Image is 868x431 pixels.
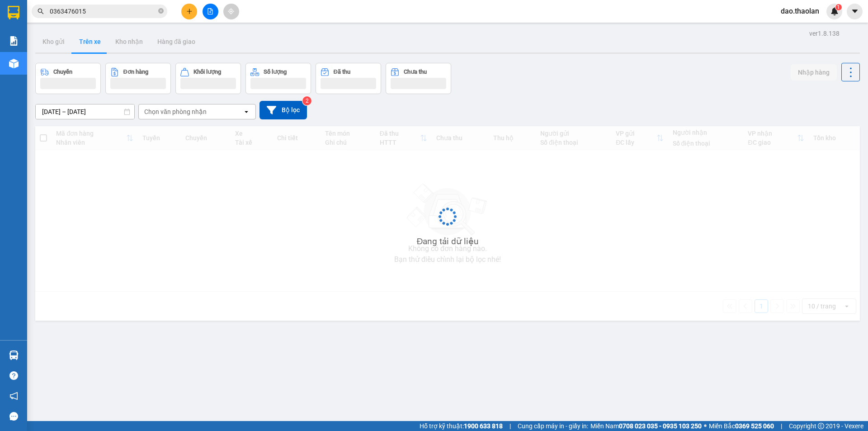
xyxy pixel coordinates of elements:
[774,5,826,17] span: dao.thaolan
[175,63,241,94] button: Khối lượng
[245,63,311,94] button: Số lượng
[105,63,171,94] button: Đơn hàng
[158,7,164,16] span: close-circle
[386,63,451,94] button: Chưa thu
[619,422,702,430] strong: 0708 023 035 - 0935 103 250
[851,7,859,15] span: caret-down
[50,6,156,16] input: Tìm tên, số ĐT hoặc mã đơn
[223,4,239,19] button: aim
[835,4,842,10] sup: 1
[9,59,19,68] img: warehouse-icon
[35,31,72,52] button: Kho gửi
[8,6,19,19] img: logo-vxr
[181,4,197,19] button: plus
[35,63,101,94] button: Chuyến
[38,8,44,14] span: search
[228,8,234,14] span: aim
[9,36,19,46] img: solution-icon
[818,423,824,429] span: copyright
[9,392,18,400] span: notification
[316,63,381,94] button: Đã thu
[264,69,287,75] div: Số lượng
[518,421,588,431] span: Cung cấp máy in - giấy in:
[144,107,207,116] div: Chọn văn phòng nhận
[259,101,307,119] button: Bộ lọc
[464,422,503,430] strong: 1900 633 818
[72,31,108,52] button: Trên xe
[847,4,863,19] button: caret-down
[709,421,774,431] span: Miền Bắc
[36,104,134,119] input: Select a date range.
[9,371,18,380] span: question-circle
[9,350,19,360] img: warehouse-icon
[590,421,702,431] span: Miền Nam
[108,31,150,52] button: Kho nhận
[837,4,840,10] span: 1
[150,31,203,52] button: Hàng đã giao
[302,96,311,105] sup: 2
[781,421,782,431] span: |
[334,69,350,75] div: Đã thu
[203,4,218,19] button: file-add
[243,108,250,115] svg: open
[791,64,837,81] button: Nhập hàng
[417,235,479,248] div: Đang tải dữ liệu
[186,8,193,14] span: plus
[123,69,148,75] div: Đơn hàng
[704,424,707,428] span: ⚪️
[9,412,18,421] span: message
[207,8,213,14] span: file-add
[809,28,840,38] div: ver 1.8.138
[735,422,774,430] strong: 0369 525 060
[158,8,164,14] span: close-circle
[193,69,221,75] div: Khối lượng
[830,7,839,15] img: icon-new-feature
[53,69,72,75] div: Chuyến
[420,421,503,431] span: Hỗ trợ kỹ thuật:
[404,69,427,75] div: Chưa thu
[509,421,511,431] span: |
